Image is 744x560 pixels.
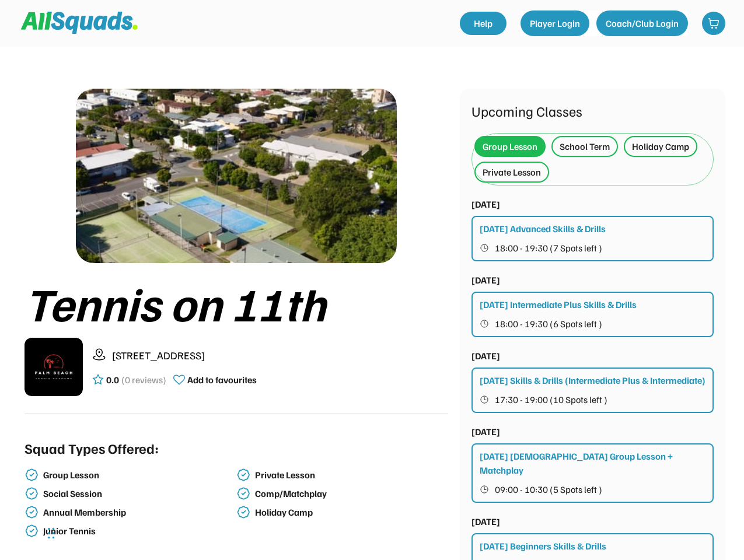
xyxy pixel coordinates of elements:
div: Add to favourites [187,373,257,387]
div: School Term [560,139,610,153]
img: 1000017423.png [76,89,397,263]
div: Private Lesson [483,165,541,179]
button: 17:30 - 19:00 (10 Spots left ) [480,392,707,407]
button: 18:00 - 19:30 (7 Spots left ) [480,240,707,256]
div: Tennis on 11th [25,277,448,328]
div: (0 reviews) [121,373,166,387]
div: Annual Membership [43,507,234,518]
img: check-verified-01.svg [236,468,250,482]
div: [DATE] Intermediate Plus Skills & Drills [480,297,637,311]
button: 18:00 - 19:30 (6 Spots left ) [480,316,707,331]
img: check-verified-01.svg [25,468,39,482]
div: Upcoming Classes [471,100,714,121]
div: [DATE] [471,514,500,528]
img: IMG_2979.png [25,338,83,396]
button: Player Login [521,10,589,36]
span: 17:30 - 19:00 (10 Spots left ) [495,395,607,404]
div: Holiday Camp [632,139,689,153]
div: Squad Types Offered: [25,437,159,459]
div: Comp/Matchplay [255,488,446,499]
div: [DATE] [471,349,500,363]
div: [DATE] Advanced Skills & Drills [480,222,606,236]
div: Private Lesson [255,470,446,481]
div: [DATE] [DEMOGRAPHIC_DATA] Group Lesson + Matchplay [480,449,707,477]
span: 18:00 - 19:30 (6 Spots left ) [495,319,602,328]
img: Squad%20Logo.svg [21,12,138,34]
button: 09:00 - 10:30 (5 Spots left ) [480,482,707,497]
div: [STREET_ADDRESS] [112,348,448,363]
div: Group Lesson [483,139,537,153]
img: check-verified-01.svg [236,505,250,519]
img: check-verified-01.svg [25,487,39,501]
div: [DATE] Beginners Skills & Drills [480,539,606,553]
div: Group Lesson [43,470,234,481]
span: 09:00 - 10:30 (5 Spots left ) [495,485,602,494]
div: Holiday Camp [255,507,446,518]
div: Junior Tennis [43,526,234,537]
div: 0.0 [106,373,119,387]
button: Coach/Club Login [596,10,688,36]
img: check-verified-01.svg [236,487,250,501]
span: 18:00 - 19:30 (7 Spots left ) [495,243,602,253]
a: Help [460,12,507,35]
div: [DATE] [471,425,500,439]
div: [DATE] [471,273,500,287]
div: Social Session [43,488,234,499]
div: [DATE] [471,197,500,211]
img: shopping-cart-01%20%281%29.svg [708,17,719,29]
div: [DATE] Skills & Drills (Intermediate Plus & Intermediate) [480,373,705,387]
